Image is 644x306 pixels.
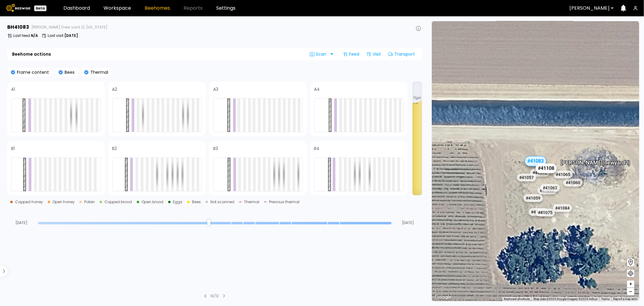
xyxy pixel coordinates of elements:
[210,200,234,204] div: Not scanned
[540,184,560,192] div: # 41062
[314,146,320,151] h4: B4
[7,25,29,30] h3: BH 41083
[142,200,163,204] div: Open brood
[627,288,634,295] button: –
[523,194,543,202] div: # 41059
[535,209,555,216] div: # 41075
[112,146,117,151] h4: B2
[64,33,78,38] b: [DATE]
[15,70,49,74] p: Frame content
[6,4,30,12] img: Beewise logo
[184,6,203,11] span: Reports
[553,171,572,178] div: # 41065
[553,204,572,212] div: # 41084
[13,34,38,37] p: Last feed :
[213,87,218,91] h4: A3
[7,221,36,225] span: [DATE]
[145,6,170,11] a: Beehomes
[386,49,417,59] div: Transport
[112,87,117,91] h4: A2
[536,164,557,173] div: # 41108
[104,200,132,204] div: Capped brood
[561,153,630,166] div: [PERSON_NAME] (new yard 2)
[627,281,634,288] button: +
[629,280,633,288] span: +
[48,34,78,37] p: Last visit :
[88,70,108,74] p: Thermal
[433,293,453,301] a: Open this area in Google Maps (opens a new window)
[433,293,453,301] img: Google
[192,200,201,204] div: Bees
[414,96,421,99] span: 17 gal
[537,187,557,194] div: # 41039
[525,156,546,166] div: # 41083
[563,179,583,187] div: # 41060
[341,49,362,59] div: Feed
[12,52,51,56] b: Beehome actions
[63,70,75,74] p: Bees
[530,169,549,177] div: # 41072
[34,5,46,11] div: Beta
[310,52,328,57] span: Scan
[11,87,15,91] h4: A1
[63,6,90,11] a: Dashboard
[31,33,38,38] b: N/A
[364,49,383,59] div: Visit
[210,293,219,299] div: 10 / 12
[216,6,235,11] a: Settings
[213,146,218,151] h4: B3
[629,288,633,295] span: –
[601,297,610,301] a: Terms (opens in new tab)
[104,6,131,11] a: Workspace
[517,174,536,181] div: # 41057
[528,208,548,216] div: # 41082
[53,200,75,204] div: Open honey
[394,221,422,225] span: [DATE]
[314,87,320,91] h4: A4
[504,297,530,301] button: Keyboard shortcuts
[15,200,43,204] div: Capped honey
[173,200,182,204] div: Eggs
[613,297,637,301] a: Report a map error
[269,200,300,204] div: Previous thermal
[11,146,15,151] h4: B1
[84,200,95,204] div: Pollen
[244,200,259,204] div: Thermal
[31,25,107,29] span: [PERSON_NAME] (new yard 2), [US_STATE]
[533,297,598,301] span: Map data ©2025 Google Imagery ©2025 Airbus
